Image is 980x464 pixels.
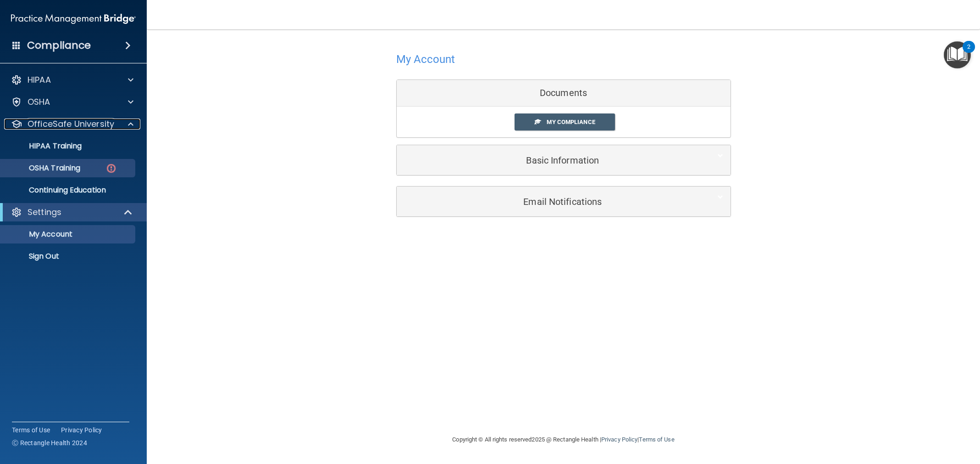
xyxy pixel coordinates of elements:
p: OSHA Training [6,164,80,173]
span: My Compliance [547,119,595,125]
p: HIPAA Training [6,141,82,151]
iframe: Drift Widget Chat Controller [934,401,969,436]
p: OfficeSafe University [28,119,114,130]
a: Basic Information [404,150,724,170]
a: OfficeSafe University [11,119,133,130]
a: Email Notifications [404,191,724,212]
h5: Email Notifications [404,197,696,207]
a: Privacy Policy [601,436,637,443]
p: Settings [28,207,61,218]
h4: Compliance [27,39,91,52]
p: OSHA [28,96,50,108]
p: Continuing Education [6,186,131,195]
div: Documents [397,80,731,107]
h4: My Account [396,53,455,65]
a: Privacy Policy [61,425,102,435]
p: HIPAA [28,74,51,85]
a: Terms of Use [639,436,674,443]
img: danger-circle.6113f641.png [105,163,117,174]
p: Sign Out [6,252,131,261]
a: Terms of Use [12,425,50,435]
h5: Basic Information [404,155,696,165]
button: Open Resource Center, 2 new notifications [944,41,971,68]
p: My Account [6,230,131,239]
a: HIPAA [11,74,133,85]
div: Copyright © All rights reserved 2025 @ Rectangle Health | | [396,425,731,454]
a: OSHA [11,96,133,108]
span: Ⓒ Rectangle Health 2024 [12,438,87,447]
img: PMB logo [11,10,136,28]
a: Settings [11,207,133,218]
div: 2 [967,47,970,59]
